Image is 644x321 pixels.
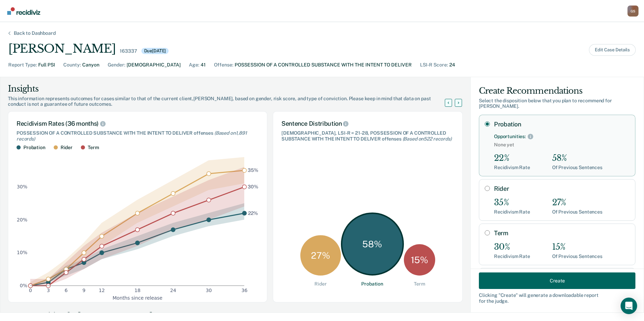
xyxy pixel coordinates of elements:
[235,61,412,69] div: POSSESSION OF A CONTROLLED SUBSTANCE WITH THE INTENT TO DELIVER
[479,98,635,110] div: Select the disposition below that you plan to recommend for [PERSON_NAME] .
[108,61,125,69] div: Gender :
[361,281,383,287] div: Probation
[552,165,602,170] div: Of Previous Sentences
[83,288,86,293] text: 9
[127,61,181,69] div: [DEMOGRAPHIC_DATA]
[552,253,602,259] div: Of Previous Sentences
[23,145,45,151] div: Probation
[552,198,602,208] div: 27%
[65,288,68,293] text: 6
[112,295,162,301] text: Months since release
[189,61,199,69] div: Age :
[17,120,259,127] div: Recidivism Rates (36 months)
[494,142,630,148] span: None yet
[29,288,247,293] g: x-axis tick label
[8,42,116,56] div: [PERSON_NAME]
[404,244,435,276] div: 15 %
[494,153,530,163] div: 22%
[281,130,454,142] div: [DEMOGRAPHIC_DATA], LSI-R = 21-28, POSSESSION OF A CONTROLLED SUBSTANCE WITH THE INTENT TO DELIVE...
[552,153,602,163] div: 58%
[30,157,244,286] g: area
[241,288,248,293] text: 36
[479,85,635,96] div: Create Recommendations
[494,185,630,193] label: Rider
[8,96,453,107] div: This information represents outcomes for cases similar to that of the current client, [PERSON_NAM...
[135,288,141,293] text: 18
[17,184,28,288] g: y-axis tick label
[494,198,530,208] div: 35%
[248,210,258,216] text: 22%
[112,295,162,301] g: x-axis label
[494,121,630,128] label: Probation
[449,61,455,69] div: 24
[341,213,404,276] div: 58 %
[17,250,28,256] text: 10%
[8,61,37,69] div: Report Type :
[8,83,453,94] div: Insights
[402,136,452,142] span: (Based on 522 records )
[627,6,638,17] button: Profile dropdown button
[20,283,28,288] text: 0%
[6,30,64,36] div: Back to Dashboard
[494,165,530,170] div: Recidivism Rate
[552,242,602,252] div: 15%
[248,168,258,173] text: 35%
[170,288,176,293] text: 24
[141,48,169,54] div: Due [DATE]
[17,130,259,142] div: POSSESSION OF A CONTROLLED SUBSTANCE WITH THE INTENT TO DELIVER offenses
[29,288,32,293] text: 0
[61,145,73,151] div: Rider
[479,272,635,289] button: Create
[29,168,247,288] g: dot
[281,120,454,127] div: Sentence Distribution
[494,242,530,252] div: 30%
[479,292,635,304] div: Clicking " Create " will generate a downloadable report for the judge.
[248,184,258,189] text: 30%
[17,130,247,142] span: (Based on 1,891 records )
[248,168,258,216] g: text
[627,6,638,17] div: G S
[552,209,602,215] div: Of Previous Sentences
[494,229,630,237] label: Term
[120,48,137,54] div: 163337
[17,184,28,189] text: 30%
[201,61,206,69] div: 41
[206,288,212,293] text: 30
[17,217,28,222] text: 20%
[494,209,530,215] div: Recidivism Rate
[82,61,99,69] div: Canyon
[38,61,55,69] div: Full PSI
[7,7,40,15] img: Recidiviz
[214,61,233,69] div: Offense :
[88,145,99,151] div: Term
[494,253,530,259] div: Recidivism Rate
[47,288,50,293] text: 3
[420,61,448,69] div: LSI-R Score :
[621,298,637,314] div: Open Intercom Messenger
[99,288,105,293] text: 12
[494,134,526,139] div: Opportunities:
[414,281,425,287] div: Term
[314,281,326,287] div: Rider
[300,235,341,276] div: 27 %
[63,61,81,69] div: County :
[589,44,636,56] button: Edit Case Details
